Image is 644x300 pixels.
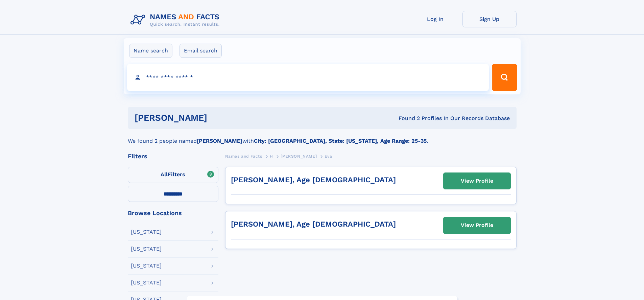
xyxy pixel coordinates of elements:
[197,138,242,144] b: [PERSON_NAME]
[492,64,517,91] button: Search Button
[444,173,510,189] a: View Profile
[135,114,303,122] h1: [PERSON_NAME]
[270,152,273,160] a: H
[161,171,168,178] span: All
[270,154,273,159] span: H
[444,217,510,233] a: View Profile
[131,229,162,235] div: [US_STATE]
[231,220,396,228] a: [PERSON_NAME], Age [DEMOGRAPHIC_DATA]
[131,280,162,285] div: [US_STATE]
[128,153,218,159] div: Filters
[254,138,427,144] b: City: [GEOGRAPHIC_DATA], State: [US_STATE], Age Range: 25-35
[129,44,172,58] label: Name search
[127,64,489,91] input: search input
[128,129,517,145] div: We found 2 people named with .
[462,11,517,27] a: Sign Up
[128,167,218,183] label: Filters
[461,173,493,189] div: View Profile
[128,210,218,216] div: Browse Locations
[325,154,332,159] span: Eva
[128,11,225,29] img: Logo Names and Facts
[231,176,396,184] a: [PERSON_NAME], Age [DEMOGRAPHIC_DATA]
[281,152,317,160] a: [PERSON_NAME]
[180,44,222,58] label: Email search
[408,11,462,27] a: Log In
[131,246,162,252] div: [US_STATE]
[225,152,262,160] a: Names and Facts
[131,263,162,269] div: [US_STATE]
[303,115,510,122] div: Found 2 Profiles In Our Records Database
[281,154,317,159] span: [PERSON_NAME]
[461,217,493,233] div: View Profile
